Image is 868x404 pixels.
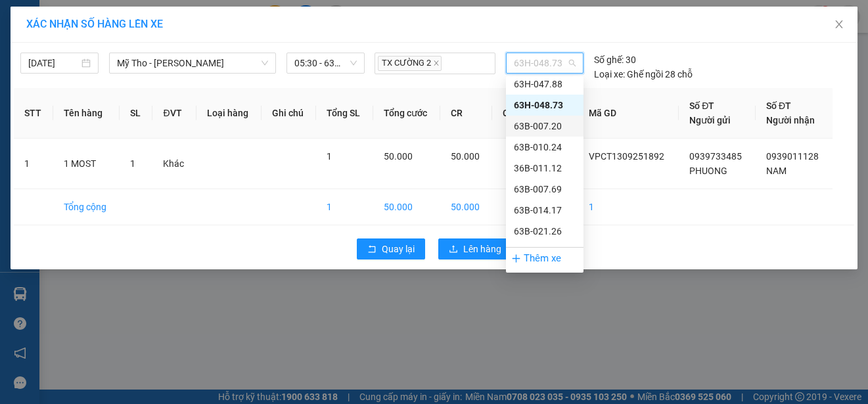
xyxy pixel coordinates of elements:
[262,88,316,139] th: Ghi chú
[130,158,135,169] span: 1
[514,161,576,175] div: 36B-011.12
[506,137,583,158] div: 63B-010.24
[449,244,458,255] span: upload
[514,203,576,217] div: 63B-014.17
[766,101,791,111] span: Số ĐT
[689,166,727,176] span: PHUONG
[294,53,357,73] span: 05:30 - 63H-048.73
[357,238,425,259] button: rollbackQuay lại
[506,247,583,270] div: Thêm xe
[11,11,118,43] div: VP [PERSON_NAME]
[127,43,262,58] div: NAM
[463,242,501,256] span: Lên hàng
[11,43,118,58] div: PHUONG
[766,151,819,162] span: 0939011128
[14,88,53,139] th: STT
[316,88,373,139] th: Tổng SL
[821,7,857,43] button: Close
[378,56,442,71] span: TX CƯỜNG 2
[594,67,693,81] div: Ghế ngồi 28 chỗ
[373,189,440,225] td: 50.000
[506,221,583,242] div: 63B-021.26
[594,53,636,67] div: 30
[316,189,373,225] td: 1
[766,115,815,125] span: Người nhận
[152,139,196,189] td: Khác
[26,18,163,30] span: XÁC NHẬN SỐ HÀNG LÊN XE
[578,88,679,139] th: Mã GD
[511,254,521,263] span: plus
[506,179,583,200] div: 63B-007.69
[689,151,742,162] span: 0939733485
[492,88,526,139] th: CC
[506,242,583,263] div: 63B-014.51
[514,245,576,259] div: 63B-014.51
[766,166,787,176] span: NAM
[384,151,413,162] span: 50.000
[514,98,576,112] div: 63H-048.73
[14,139,53,189] td: 1
[152,88,196,139] th: ĐVT
[433,60,440,66] span: close
[261,59,269,67] span: down
[127,11,262,43] div: VP [GEOGRAPHIC_DATA]
[506,74,583,95] div: 63H-047.88
[53,139,120,189] td: 1 MOST
[11,58,118,77] div: 0939733485
[10,85,120,101] div: 50.000
[117,53,268,73] span: Mỹ Tho - Hồ Chí Minh
[451,151,480,162] span: 50.000
[196,88,262,139] th: Loại hàng
[689,115,731,125] span: Người gửi
[53,189,120,225] td: Tổng cộng
[514,119,576,133] div: 63B-007.20
[506,158,583,179] div: 36B-011.12
[834,19,844,30] span: close
[127,12,158,26] span: Nhận:
[514,182,576,196] div: 63B-007.69
[367,244,377,255] span: rollback
[440,88,492,139] th: CR
[689,101,714,111] span: Số ĐT
[514,224,576,238] div: 63B-021.26
[127,58,262,77] div: 0939011128
[506,116,583,137] div: 63B-007.20
[28,56,79,70] input: 13/09/2025
[440,189,492,225] td: 50.000
[438,238,512,259] button: uploadLên hàng
[514,77,576,91] div: 63H-047.88
[594,67,625,81] span: Loại xe:
[53,88,120,139] th: Tên hàng
[506,200,583,221] div: 63B-014.17
[589,151,664,162] span: VPCT1309251892
[514,53,576,73] span: 63H-048.73
[10,86,58,100] span: Cước rồi :
[373,88,440,139] th: Tổng cước
[594,53,624,67] span: Số ghế:
[382,242,415,256] span: Quay lại
[578,189,679,225] td: 1
[506,95,583,116] div: 63H-048.73
[11,12,32,26] span: Gửi:
[327,151,332,162] span: 1
[514,140,576,154] div: 63B-010.24
[120,88,152,139] th: SL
